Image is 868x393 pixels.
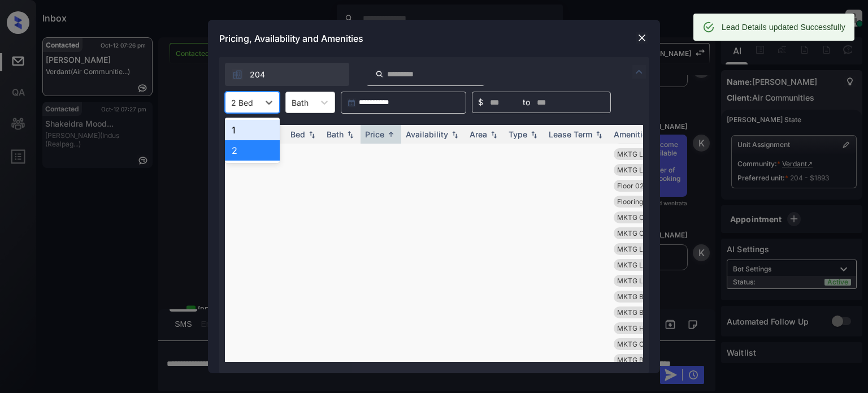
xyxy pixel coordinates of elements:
span: MKTG Countertop... [617,229,680,237]
img: close [636,32,648,44]
div: Lease Term [549,129,592,139]
div: Lead Details updated Successfully [722,17,845,37]
div: Bed [290,129,305,139]
img: sorting [345,131,356,139]
div: 2 [225,140,280,161]
div: Amenities [614,129,652,139]
div: Bath [327,129,344,139]
span: 204 [250,68,265,81]
img: sorting [528,131,540,139]
span: MKTG Lighting B... [617,277,676,285]
img: icon-zuma [632,65,646,79]
img: icon-zuma [232,69,243,80]
div: Price [365,129,384,139]
span: MKTG Heating Ce... [617,324,680,332]
div: Availability [406,129,448,139]
img: sorting [449,131,461,139]
span: MKTG Lighting B... [617,166,676,174]
div: Area [470,129,487,139]
span: $ [478,96,483,109]
img: sorting [488,131,500,139]
span: MKTG Lighting B... [617,150,676,158]
div: Pricing, Availability and Amenities [208,20,660,57]
img: sorting [385,130,397,139]
span: MKTG Lighting B... [617,245,676,253]
span: Flooring Wood 2... [617,197,674,206]
div: Type [509,129,527,139]
span: MKTG Balcony Do... [617,292,681,301]
span: MKTG Lighting B... [617,261,676,269]
span: MKTG Cabinets W... [617,213,680,222]
span: MKTG Closet Wal... [617,340,678,348]
span: MKTG Bar Wet [617,308,665,317]
span: to [523,96,530,109]
img: icon-zuma [375,69,384,79]
span: Floor 02 [617,182,644,190]
img: sorting [306,131,318,139]
span: MKTG Backsplash... [617,356,681,364]
div: 1 [225,120,280,140]
img: sorting [593,131,605,139]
